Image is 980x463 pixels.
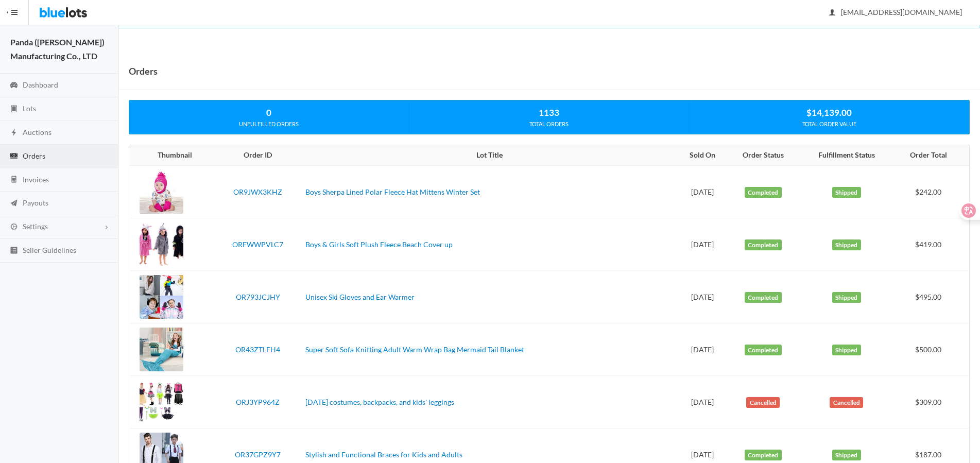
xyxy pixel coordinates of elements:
div: TOTAL ORDER VALUE [689,119,969,129]
a: Boys Sherpa Lined Polar Fleece Hat Mittens Winter Set [305,187,480,196]
td: [DATE] [677,376,727,428]
th: Order Total [894,145,969,166]
th: Sold On [677,145,727,166]
ion-icon: speedometer [9,81,19,91]
label: Shipped [832,239,861,251]
h1: Orders [129,63,158,79]
span: Settings [23,222,48,231]
a: Boys & Girls Soft Plush Fleece Beach Cover up [305,240,453,249]
a: Stylish and Functional Braces for Kids and Adults [305,450,462,459]
td: $242.00 [894,165,969,218]
th: Order Status [727,145,799,166]
span: Orders [23,151,45,160]
strong: Panda ([PERSON_NAME]) Manufacturing Co., LTD [10,37,105,61]
td: [DATE] [677,165,727,218]
ion-icon: cog [9,222,19,232]
td: $500.00 [894,323,969,376]
label: Completed [745,187,782,198]
th: Thumbnail [129,145,214,166]
ion-icon: calculator [9,175,19,185]
label: Shipped [832,187,861,198]
a: OR9JWX3KHZ [233,187,282,196]
ion-icon: list box [9,246,19,256]
td: $419.00 [894,218,969,271]
a: ORFWWPVLC7 [232,240,283,249]
strong: 1133 [539,107,559,118]
span: [EMAIL_ADDRESS][DOMAIN_NAME] [830,8,962,16]
td: $495.00 [894,271,969,323]
td: [DATE] [677,218,727,271]
label: Completed [745,450,782,461]
label: Cancelled [830,397,863,408]
a: Unisex Ski Gloves and Ear Warmer [305,293,415,301]
td: [DATE] [677,323,727,376]
a: Super Soft Sofa Knitting Adult Warm Wrap Bag Mermaid Tail Blanket [305,345,524,354]
th: Order ID [214,145,301,166]
span: Dashboard [23,80,58,89]
ion-icon: flash [9,128,19,138]
a: OR37GPZ9Y7 [235,450,281,459]
strong: 0 [266,107,271,118]
label: Shipped [832,345,861,356]
label: Shipped [832,450,861,461]
div: UNFULFILLED ORDERS [129,119,409,129]
span: Auctions [23,128,51,136]
a: OR43ZTLFH4 [235,345,280,354]
strong: $14,139.00 [806,107,852,118]
div: TOTAL ORDERS [409,119,689,129]
th: Fulfillment Status [799,145,894,166]
ion-icon: cash [9,152,19,162]
span: Seller Guidelines [23,246,76,254]
ion-icon: clipboard [9,105,19,114]
a: ORJ3YP964Z [236,398,280,406]
ion-icon: paper plane [9,199,19,209]
span: Payouts [23,198,48,207]
label: Completed [745,239,782,251]
a: OR793JCJHY [236,293,280,301]
td: $309.00 [894,376,969,428]
label: Shipped [832,292,861,303]
a: [DATE] costumes, backpacks, and kids' leggings [305,398,454,406]
td: [DATE] [677,271,727,323]
th: Lot Title [301,145,677,166]
span: Lots [23,104,36,113]
ion-icon: person [827,8,837,18]
label: Completed [745,292,782,303]
span: Invoices [23,175,49,184]
label: Cancelled [746,397,780,408]
label: Completed [745,345,782,356]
